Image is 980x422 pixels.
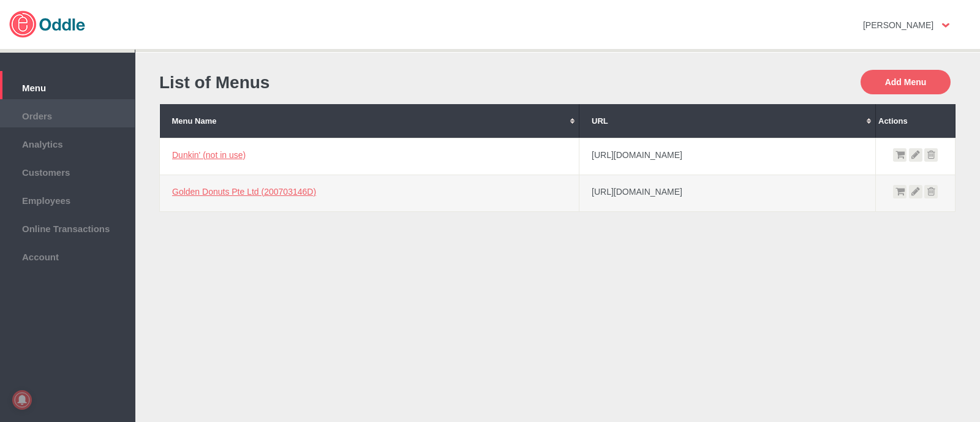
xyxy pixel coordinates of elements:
th: URL: No sort applied, activate to apply an ascending sort [579,104,876,138]
img: user-option-arrow.png [942,23,949,28]
h1: List of Menus [159,73,551,92]
a: Dunkin' (not in use) [172,150,246,160]
button: Add Menu [861,70,951,94]
span: Menu [6,80,129,93]
span: Analytics [6,136,129,149]
span: Employees [6,192,129,206]
div: Menu Name [172,116,567,126]
th: Menu Name: No sort applied, activate to apply an ascending sort [160,104,579,138]
span: Account [6,249,129,262]
div: URL [592,116,863,126]
span: Customers [6,164,129,178]
th: Actions: No sort applied, sorting is disabled [876,104,956,138]
strong: [PERSON_NAME] [863,20,933,30]
a: Golden Donuts Pte Ltd (200703146D) [172,187,316,197]
td: [URL][DOMAIN_NAME] [579,175,876,211]
span: Online Transactions [6,220,129,234]
div: Actions [878,116,952,126]
span: Orders [6,108,129,121]
td: [URL][DOMAIN_NAME] [579,138,876,175]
